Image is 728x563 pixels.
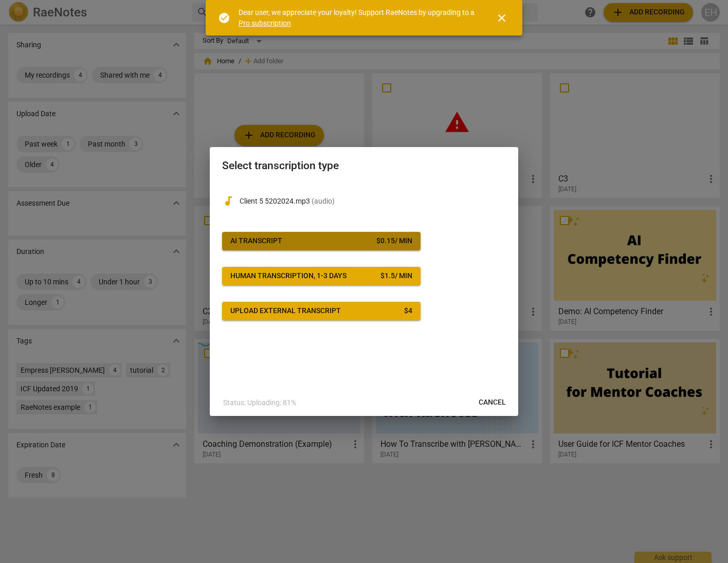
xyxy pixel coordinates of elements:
div: $ 1.5 / min [380,271,412,281]
button: Human transcription, 1-3 days$1.5/ min [222,267,421,285]
p: Client 5 5202024.mp3(audio) [240,196,506,207]
div: Upload external transcript [230,306,341,316]
div: $ 4 [404,306,412,316]
a: Pro subscription [239,19,291,27]
span: Cancel [479,397,506,408]
span: close [496,12,508,24]
span: audiotrack [222,195,234,207]
span: check_circle [218,12,230,24]
div: Dear user, we appreciate your loyalty! Support RaeNotes by upgrading to a [239,7,477,28]
span: ( audio ) [312,197,335,205]
div: AI Transcript [230,236,282,246]
button: Upload external transcript$4 [222,302,421,320]
p: Status: Uploading: 81% [223,397,296,408]
button: Cancel [470,393,514,412]
button: Close [489,6,514,30]
div: Human transcription, 1-3 days [230,271,347,281]
h2: Select transcription type [222,159,506,172]
button: AI Transcript$0.15/ min [222,232,421,250]
div: $ 0.15 / min [376,236,412,246]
